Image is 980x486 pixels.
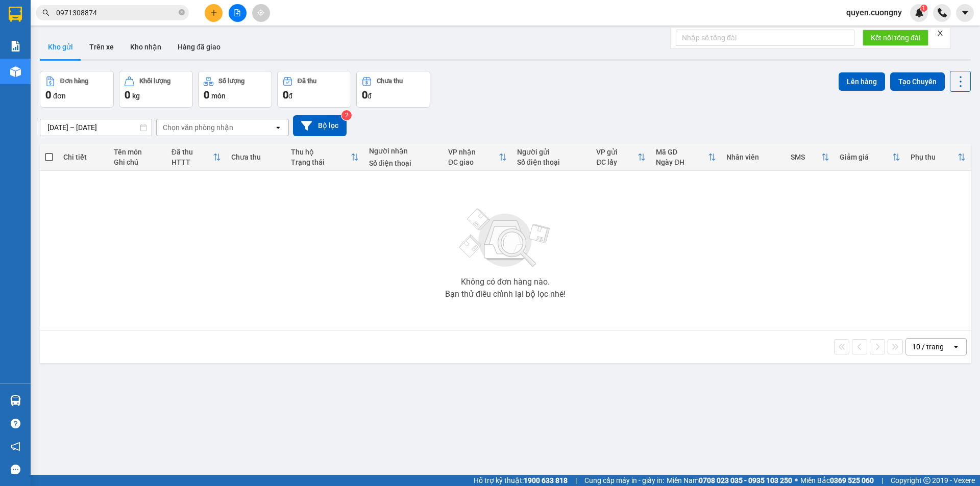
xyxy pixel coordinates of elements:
[369,159,438,167] div: Số điện thoại
[10,66,21,77] img: warehouse-icon
[122,35,169,59] button: Kho nhận
[252,4,270,22] button: aim
[40,71,114,108] button: Đơn hàng0đơn
[234,9,241,16] span: file-add
[667,475,792,486] span: Miền Nam
[651,144,721,171] th: Toggle SortBy
[198,71,272,108] button: Số lượng0món
[45,89,51,101] span: 0
[445,290,566,298] div: Bạn thử điều chỉnh lại bộ lọc nhé!
[114,158,161,166] div: Ghi chú
[448,148,499,156] div: VP nhận
[42,9,50,16] span: search
[125,89,130,101] span: 0
[890,72,945,91] button: Tạo Chuyến
[726,153,780,161] div: Nhân viên
[367,92,372,100] span: đ
[443,144,512,171] th: Toggle SortBy
[10,41,21,52] img: solution-icon
[210,9,217,16] span: plus
[517,148,586,156] div: Người gửi
[871,32,920,43] span: Kết nối tổng đài
[830,476,874,484] strong: 0369 525 060
[881,475,883,486] span: |
[656,148,708,156] div: Mã GD
[40,119,152,136] input: Select a date range.
[362,89,367,101] span: 0
[286,144,364,171] th: Toggle SortBy
[923,477,930,484] span: copyright
[166,144,226,171] th: Toggle SortBy
[119,71,193,108] button: Khối lượng0kg
[912,342,944,352] div: 10 / trang
[56,7,177,18] input: Tìm tên, số ĐT hoặc mã đơn
[81,35,122,59] button: Trên xe
[596,148,638,156] div: VP gửi
[114,148,161,156] div: Tên món
[179,9,185,15] span: close-circle
[800,475,874,486] span: Miền Bắc
[10,395,21,406] img: warehouse-icon
[11,419,20,428] span: question-circle
[448,158,499,166] div: ĐC giao
[474,475,568,486] span: Hỗ trợ kỹ thuật:
[937,30,944,37] span: close
[922,5,925,12] span: 1
[454,202,556,274] img: svg+xml;base64,PHN2ZyBjbGFzcz0ibGlzdC1wbHVnX19zdmciIHhtbG5zPSJodHRwOi8vd3d3LnczLm9yZy8yMDAwL3N2Zy...
[218,78,244,85] div: Số lượng
[139,78,170,85] div: Khối lượng
[377,78,403,85] div: Chưa thu
[291,148,351,156] div: Thu hộ
[204,89,209,101] span: 0
[591,144,651,171] th: Toggle SortBy
[274,123,282,132] svg: open
[676,30,854,46] input: Nhập số tổng đài
[461,278,550,286] div: Không có đơn hàng nào.
[277,71,351,108] button: Đã thu0đ
[257,9,264,16] span: aim
[171,158,213,166] div: HTTT
[575,475,577,486] span: |
[369,147,438,155] div: Người nhận
[920,5,927,12] sup: 1
[11,442,20,451] span: notification
[356,71,430,108] button: Chưa thu0đ
[283,89,288,101] span: 0
[231,153,281,161] div: Chưa thu
[169,35,229,59] button: Hàng đã giao
[915,8,924,17] img: icon-new-feature
[938,8,947,17] img: phone-icon
[205,4,223,22] button: plus
[517,158,586,166] div: Số điện thoại
[63,153,104,161] div: Chi tiết
[840,153,892,161] div: Giảm giá
[956,4,974,22] button: caret-down
[60,78,88,85] div: Đơn hàng
[179,8,185,18] span: close-circle
[132,92,140,100] span: kg
[699,476,792,484] strong: 0708 023 035 - 0935 103 250
[53,92,66,100] span: đơn
[293,115,347,136] button: Bộ lọc
[163,122,233,133] div: Chọn văn phòng nhận
[341,110,352,120] sup: 2
[795,478,798,482] span: ⚪️
[911,153,957,161] div: Phụ thu
[11,465,20,474] span: message
[596,158,638,166] div: ĐC lấy
[905,144,970,171] th: Toggle SortBy
[229,4,247,22] button: file-add
[40,35,81,59] button: Kho gửi
[288,92,292,100] span: đ
[838,6,910,19] span: quyen.cuongny
[9,7,22,22] img: logo-vxr
[961,8,970,17] span: caret-down
[791,153,821,161] div: SMS
[839,72,885,91] button: Lên hàng
[584,475,664,486] span: Cung cấp máy in - giấy in:
[291,158,351,166] div: Trạng thái
[524,476,568,484] strong: 1900 633 818
[952,343,960,351] svg: open
[298,78,316,85] div: Đã thu
[656,158,708,166] div: Ngày ĐH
